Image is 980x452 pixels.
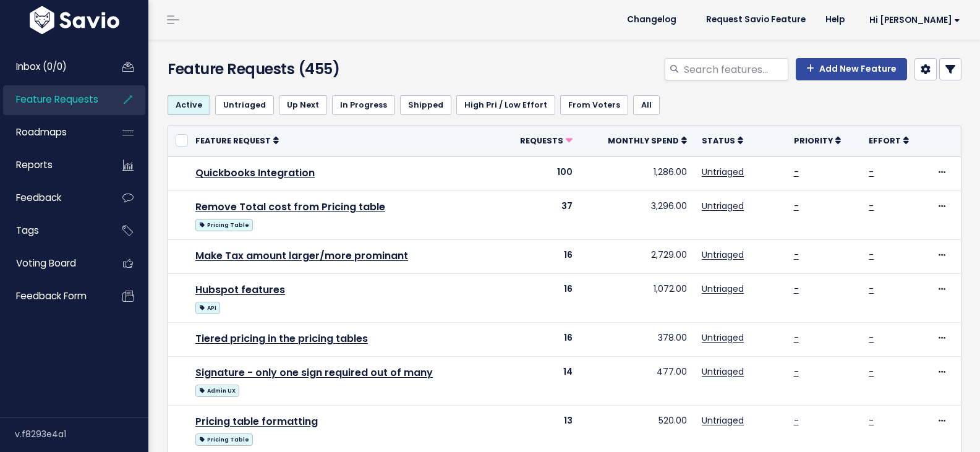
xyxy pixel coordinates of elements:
td: 477.00 [580,357,694,406]
span: Admin UX [195,385,239,397]
span: Roadmaps [16,126,67,139]
a: Hubspot features [195,283,285,297]
a: - [794,200,799,212]
a: Feature Request [195,134,279,147]
h4: Feature Requests (455) [168,58,420,80]
td: 16 [498,239,580,273]
span: Priority [794,135,833,146]
a: High Pri / Low Effort [456,95,555,115]
a: - [794,249,799,261]
a: - [869,283,874,295]
a: Requests [520,134,573,147]
a: Feature Requests [3,85,103,114]
a: Untriaged [702,283,744,295]
a: - [794,166,799,178]
span: Feature Requests [16,93,98,106]
input: Search features... [683,58,788,80]
ul: Filter feature requests [168,95,961,115]
a: Status [702,134,743,147]
a: From Voters [560,95,628,115]
span: API [195,302,220,314]
a: Untriaged [702,365,744,378]
span: Feedback [16,191,61,204]
a: - [869,365,874,378]
a: Add New Feature [796,58,907,80]
span: Voting Board [16,257,76,270]
a: Request Savio Feature [696,11,816,29]
td: 1,072.00 [580,273,694,322]
a: In Progress [332,95,395,115]
a: Untriaged [702,249,744,261]
a: All [633,95,660,115]
a: Signature - only one sign required out of many [195,365,433,380]
td: 2,729.00 [580,239,694,273]
span: Tags [16,224,39,237]
a: Quickbooks Integration [195,166,315,180]
span: Feedback form [16,289,87,302]
span: Status [702,135,735,146]
a: Untriaged [702,414,744,427]
img: logo-white.9d6f32f41409.svg [27,6,122,34]
a: Untriaged [702,166,744,178]
a: Admin UX [195,382,239,398]
a: - [869,249,874,261]
a: Remove Total cost from Pricing table [195,200,385,214]
a: Feedback form [3,282,103,310]
td: 37 [498,190,580,239]
span: Changelog [627,15,676,24]
span: Reports [16,158,53,171]
a: Priority [794,134,841,147]
a: - [869,331,874,344]
span: Requests [520,135,563,146]
td: 378.00 [580,322,694,356]
a: Monthly spend [608,134,687,147]
td: 14 [498,357,580,406]
a: Feedback [3,184,103,212]
a: Untriaged [702,200,744,212]
td: 3,296.00 [580,190,694,239]
a: Reports [3,151,103,179]
a: Inbox (0/0) [3,53,103,81]
a: Roadmaps [3,118,103,147]
td: 100 [498,156,580,190]
a: Tags [3,216,103,245]
td: 16 [498,273,580,322]
a: Pricing table formatting [195,414,318,429]
a: Untriaged [215,95,274,115]
a: Pricing Table [195,216,253,232]
div: v.f8293e4a1 [15,418,148,450]
span: Pricing Table [195,433,253,446]
span: Inbox (0/0) [16,60,67,73]
a: Voting Board [3,249,103,278]
a: - [794,283,799,295]
a: - [794,365,799,378]
a: - [869,200,874,212]
a: - [794,331,799,344]
a: Pricing Table [195,431,253,446]
span: Pricing Table [195,219,253,231]
a: Up Next [279,95,327,115]
td: 1,286.00 [580,156,694,190]
a: API [195,299,220,315]
span: Monthly spend [608,135,679,146]
a: - [869,166,874,178]
a: Tiered pricing in the pricing tables [195,331,368,346]
td: 16 [498,322,580,356]
a: Effort [869,134,909,147]
a: Hi [PERSON_NAME] [854,11,970,30]
a: Active [168,95,210,115]
span: Hi [PERSON_NAME] [869,15,960,25]
span: Feature Request [195,135,271,146]
a: - [869,414,874,427]
span: Effort [869,135,901,146]
a: - [794,414,799,427]
a: Untriaged [702,331,744,344]
a: Make Tax amount larger/more prominant [195,249,408,263]
a: Help [816,11,854,29]
a: Shipped [400,95,451,115]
